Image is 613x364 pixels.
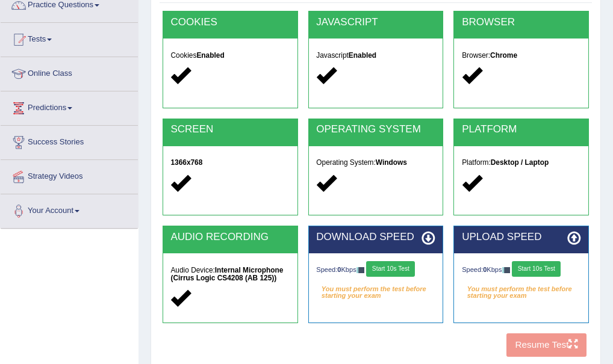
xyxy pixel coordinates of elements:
[366,261,415,277] button: Start 10s Test
[316,124,435,135] h2: OPERATING SYSTEM
[316,159,435,167] h5: Operating System:
[170,158,202,167] strong: 1366x768
[1,194,138,224] a: Your Account
[462,232,580,243] h2: UPLOAD SPEED
[170,124,289,135] h2: SCREEN
[512,261,561,277] button: Start 10s Test
[376,158,407,167] strong: Windows
[349,51,376,60] strong: Enabled
[170,232,289,243] h2: AUDIO RECORDING
[316,52,435,60] h5: Javascript
[462,282,580,297] em: You must perform the test before starting your exam
[316,232,435,243] h2: DOWNLOAD SPEED
[170,266,283,282] strong: Internal Microphone (Cirrus Logic CS4208 (AB 125))
[1,160,138,190] a: Strategy Videos
[483,266,487,273] strong: 0
[170,17,289,28] h2: COOKIES
[337,266,341,273] strong: 0
[462,17,580,28] h2: BROWSER
[316,17,435,28] h2: JAVASCRIPT
[462,124,580,135] h2: PLATFORM
[1,91,138,122] a: Predictions
[196,51,224,60] strong: Enabled
[1,57,138,87] a: Online Class
[502,267,511,273] img: ajax-loader-fb-connection.gif
[1,23,138,53] a: Tests
[491,158,549,167] strong: Desktop / Laptop
[462,261,580,279] div: Speed: Kbps
[170,52,289,60] h5: Cookies
[356,267,365,273] img: ajax-loader-fb-connection.gif
[1,126,138,156] a: Success Stories
[316,261,435,279] div: Speed: Kbps
[490,51,517,60] strong: Chrome
[462,52,580,60] h5: Browser:
[170,267,289,282] h5: Audio Device:
[462,159,580,167] h5: Platform:
[316,282,435,297] em: You must perform the test before starting your exam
